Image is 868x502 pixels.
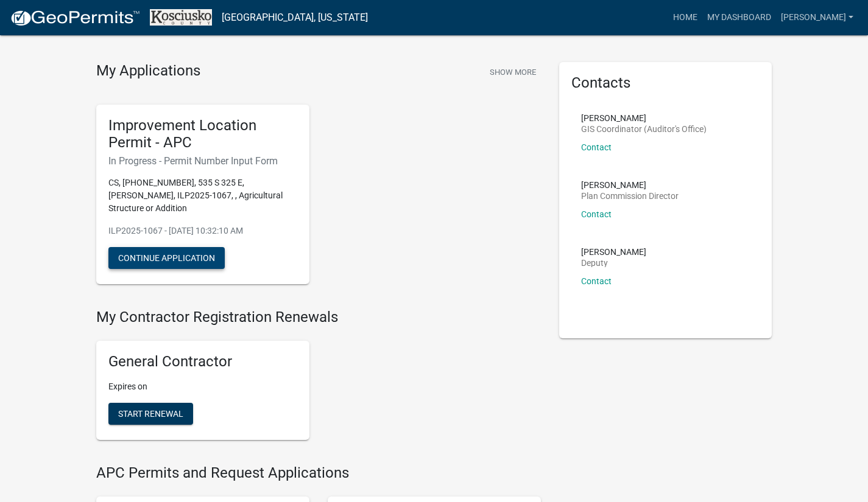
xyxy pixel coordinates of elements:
h6: In Progress - Permit Number Input Form [108,155,297,167]
p: [PERSON_NAME] [581,114,707,122]
p: Deputy [581,259,646,267]
h4: My Contractor Registration Renewals [96,309,541,326]
h5: General Contractor [108,353,297,371]
button: Start Renewal [108,403,193,425]
p: CS, [PHONE_NUMBER], 535 S 325 E, [PERSON_NAME], ILP2025-1067, , Agricultural Structure or Addition [108,176,297,215]
h4: My Applications [96,62,200,80]
span: Start Renewal [118,408,183,418]
a: Home [668,6,702,29]
button: Show More [485,62,541,82]
a: Contact [581,209,612,219]
a: Contact [581,142,612,152]
h4: APC Permits and Request Applications [96,464,541,482]
button: Continue Application [108,247,225,269]
a: [PERSON_NAME] [776,6,858,29]
h5: Improvement Location Permit - APC [108,117,297,152]
p: ILP2025-1067 - [DATE] 10:32:10 AM [108,225,297,237]
p: [PERSON_NAME] [581,248,646,256]
a: Contact [581,276,612,286]
img: Kosciusko County, Indiana [150,9,212,26]
p: [PERSON_NAME] [581,181,679,189]
a: [GEOGRAPHIC_DATA], [US_STATE] [222,7,368,28]
p: GIS Coordinator (Auditor's Office) [581,125,707,133]
p: Plan Commission Director [581,192,679,200]
wm-registration-list-section: My Contractor Registration Renewals [96,309,541,450]
h5: Contacts [571,74,760,92]
p: Expires on [108,380,297,393]
a: My Dashboard [702,6,776,29]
